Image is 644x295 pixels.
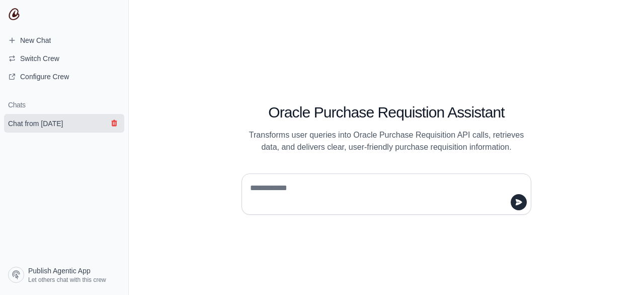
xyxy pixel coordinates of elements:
span: New Chat [20,35,51,45]
a: Configure Crew [4,69,124,85]
span: Let others chat with this crew [28,276,106,284]
a: New Chat [4,32,124,48]
p: Transforms user queries into Oracle Purchase Requisition API calls, retrieves data, and delivers ... [242,129,531,153]
button: Switch Crew [4,50,124,67]
span: Switch Crew [20,53,59,64]
img: CrewAI Logo [8,8,20,20]
a: Publish Agentic App Let others chat with this crew [4,263,124,287]
a: Chat from [DATE] [4,114,124,133]
span: Chat from [DATE] [8,119,63,129]
span: Publish Agentic App [28,266,91,276]
h1: Oracle Purchase Requistion Assistant [242,103,531,122]
span: Configure Crew [20,72,69,82]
